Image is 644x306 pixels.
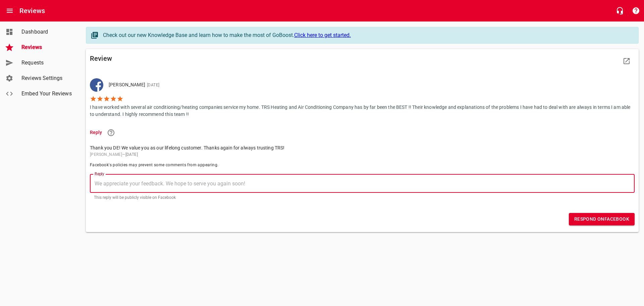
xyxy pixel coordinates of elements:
[90,78,103,92] img: facebook-dark.png
[145,83,159,87] span: [DATE]
[90,162,635,169] span: Facebook's policies may prevent some comments from appearing.
[21,43,72,51] span: Reviews
[2,3,18,19] button: Open drawer
[294,32,351,38] a: Click here to get started.
[19,5,45,16] h6: Reviews
[90,102,635,118] p: I have worked with several air conditioning/heating companies service my home. TRS Heating and Ai...
[21,74,72,82] span: Reviews Settings
[109,81,629,89] p: [PERSON_NAME]
[90,144,629,151] span: Thank you DE! We value you as our lifelong customer. Thanks again for always trusting TRS!
[569,213,635,225] button: Respond onFacebook
[21,28,72,36] span: Dashboard
[628,3,644,19] button: Support Portal
[574,215,629,223] span: Respond on Facebook
[90,124,635,141] li: Reply
[90,151,629,158] span: — [DATE]
[94,195,631,200] p: This reply will be publicly visible on Facebook
[612,3,628,19] button: Live Chat
[21,90,72,98] span: Embed Your Reviews
[21,59,72,67] span: Requests
[90,53,362,64] h6: Review
[90,78,103,92] div: Facebook
[619,53,635,69] a: View Review Site
[90,152,122,157] span: [PERSON_NAME]
[103,125,119,141] a: Learn more about responding to reviews
[103,31,632,39] div: Check out our new Knowledge Base and learn how to make the most of GoBoost.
